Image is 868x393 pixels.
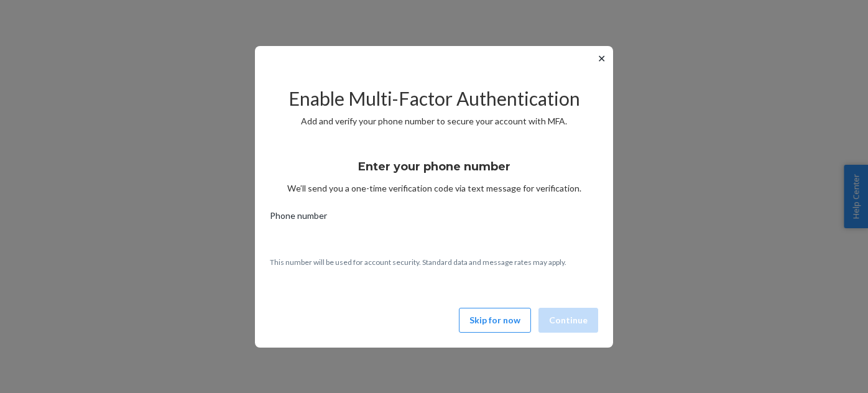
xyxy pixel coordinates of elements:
[270,115,598,127] p: Add and verify your phone number to secure your account with MFA.
[358,159,510,175] h3: Enter your phone number
[459,308,531,333] button: Skip for now
[595,51,608,66] button: ✕
[538,308,598,333] button: Continue
[270,210,327,227] span: Phone number
[270,88,598,109] h2: Enable Multi-Factor Authentication
[270,149,598,195] div: We’ll send you a one-time verification code via text message for verification.
[270,257,598,267] p: This number will be used for account security. Standard data and message rates may apply.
